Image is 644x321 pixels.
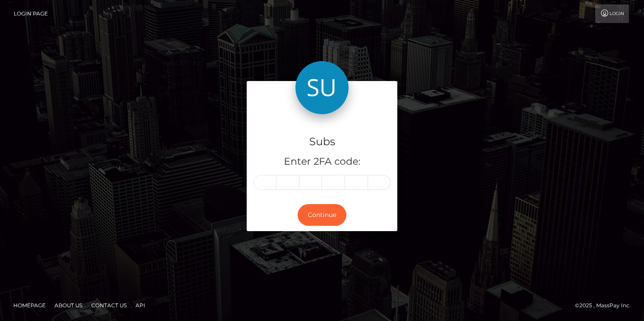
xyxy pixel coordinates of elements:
div: © 2025 , MassPay Inc. [575,301,637,310]
a: Homepage [10,298,49,312]
h4: Subs [253,134,391,150]
img: Subs [295,61,349,114]
a: Login [595,4,629,23]
a: About Us [51,298,86,312]
h5: Enter 2FA code: [253,155,391,169]
a: Contact Us [88,298,130,312]
button: Continue [298,204,346,226]
a: API [132,298,149,312]
a: Login Page [14,4,48,23]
